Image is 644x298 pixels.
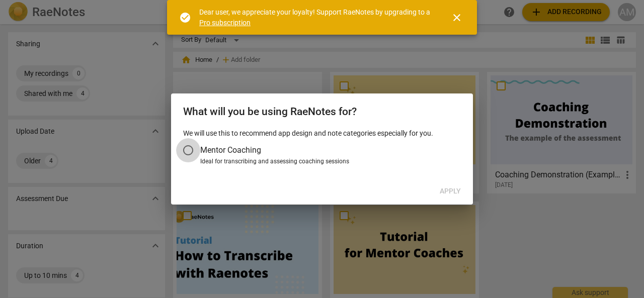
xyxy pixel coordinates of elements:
span: close [451,12,463,24]
div: Ideal for transcribing and assessing coaching sessions [200,157,458,166]
button: Close [445,6,469,30]
h2: What will you be using RaeNotes for? [183,106,461,118]
span: check_circle [179,12,191,24]
p: We will use this to recommend app design and note categories especially for you. [183,128,461,139]
a: Pro subscription [199,19,251,27]
div: Account type [183,138,461,166]
span: Mentor Coaching [200,144,261,156]
div: Dear user, we appreciate your loyalty! Support RaeNotes by upgrading to a [199,7,433,28]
